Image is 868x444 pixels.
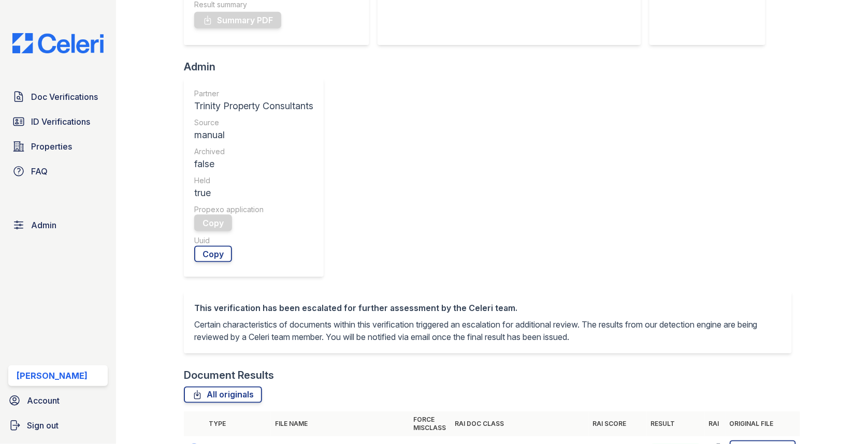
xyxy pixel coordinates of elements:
a: All originals [184,387,262,403]
div: false [194,157,313,171]
div: Propexo application [194,204,313,215]
th: Type [205,411,271,436]
a: Account [4,390,112,411]
th: RAI Doc Class [451,411,589,436]
a: Copy [194,246,232,262]
span: Properties [31,140,72,153]
div: Partner [194,88,313,99]
p: Certain characteristics of documents within this verification triggered an escalation for additio... [194,318,782,343]
span: Doc Verifications [31,91,98,103]
div: Held [194,175,313,186]
span: Account [27,394,60,407]
th: Force misclass [409,411,451,436]
th: File name [271,411,409,436]
a: Admin [8,215,108,235]
th: RAI [705,411,726,436]
a: ID Verifications [8,111,108,132]
a: Sign out [4,415,112,436]
div: Admin [184,60,332,74]
div: true [194,186,313,200]
div: Source [194,117,313,128]
th: RAI Score [589,411,647,436]
div: Document Results [184,368,274,382]
a: Properties [8,136,108,157]
span: Admin [31,219,56,231]
span: FAQ [31,165,48,177]
div: [PERSON_NAME] [17,369,88,382]
span: ID Verifications [31,115,90,128]
div: Trinity Property Consultants [194,99,313,113]
div: Archived [194,146,313,157]
div: manual [194,128,313,142]
a: FAQ [8,161,108,182]
img: CE_Logo_Blue-a8612792a0a2168367f1c8372b55b34899dd931a85d93a1a3d3e32e68fde9ad4.png [4,33,112,53]
th: Result [647,411,705,436]
div: This verification has been escalated for further assessment by the Celeri team. [194,302,782,314]
a: Doc Verifications [8,86,108,107]
div: Uuid [194,235,313,246]
th: Original file [726,411,800,436]
span: Sign out [27,419,59,432]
